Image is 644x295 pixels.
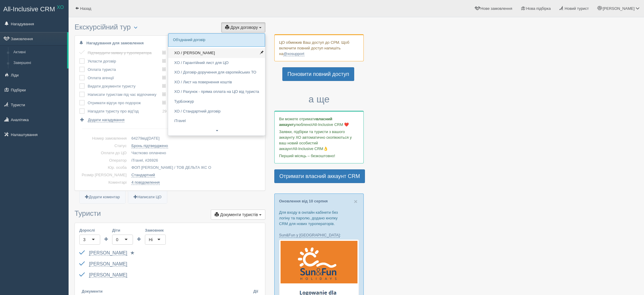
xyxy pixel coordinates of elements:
[145,227,166,233] label: Замовник
[282,67,354,81] a: Поновити повний доступ
[147,136,160,141] span: [DATE]
[279,153,359,159] p: Перший місяць – безкоштовно!
[220,212,258,217] span: Документи туристів
[88,99,162,107] td: Отримати відгук про подорож
[354,198,357,205] span: ×
[79,164,129,171] td: Юр. особа
[168,77,265,87] a: XO / Лист на повернення коштів
[88,82,162,90] td: Видати документи туристу
[168,107,265,116] a: ХО / Стандартний договір
[88,118,125,122] span: Додати нагадування
[79,157,129,164] td: Оператор
[526,6,551,11] span: Нова підбірка
[57,5,64,10] sup: XO
[168,58,265,68] a: XO / Гарантійний лист для ЦО
[88,107,162,115] td: Нагадати туристу про від'їзд
[11,47,67,58] a: Активні
[221,22,265,32] button: Друк договору
[131,143,168,148] a: Бронь підтверджено
[279,210,359,227] p: Для входу в онлайн кабінети без логіну та паролю, додано кнопку CRM для нових туроператорів.
[89,261,127,267] a: [PERSON_NAME]
[603,6,634,11] span: [PERSON_NAME]
[88,49,162,57] td: Підтвердити заявку у туроператора
[86,41,144,45] b: Нагадування для замовлення
[149,237,153,243] div: Ні
[11,58,67,68] a: Завершені
[129,149,261,157] td: Частково оплачено
[89,272,127,278] a: [PERSON_NAME]
[75,23,265,32] h3: Екскурсійний тур
[293,146,328,151] span: All-Inclusive CRM👌
[354,198,357,205] button: Close
[274,94,364,104] h3: а ще
[83,237,86,243] div: 3
[283,51,304,56] a: @xosupport
[565,6,589,11] span: Новий турист
[79,149,129,157] td: Оплати до ЦО
[79,142,129,150] td: Статус
[80,6,91,11] span: Назад
[3,5,55,13] span: All-Inclusive CRM
[131,173,155,177] a: Стандартний
[116,237,118,243] div: 0
[168,97,265,107] a: ТурБонжур
[129,164,261,171] td: ФОП [PERSON_NAME] / ТОВ ДЕЛЬТА ІКС О
[274,169,365,183] a: Отримати власний аккаунт CRM
[168,33,265,47] div: Об'єднаний договір
[88,90,162,99] td: Написати туристам під час відпочинку
[131,180,160,185] a: 4 повідомлення
[230,25,258,30] span: Друк договору
[79,171,129,179] td: Розмір [PERSON_NAME]
[79,227,100,233] label: Дорослі
[162,109,180,113] a: 29 серпня
[279,232,359,238] p: :
[274,34,364,61] div: ЦО обмежив Ваш доступ до СРМ. Щоб включити повний доступ напишіть на
[75,210,265,220] h3: Туристи
[279,199,328,203] a: Оновлення від 10 серпня
[481,6,512,11] span: Нове замовлення
[89,250,127,256] a: [PERSON_NAME]
[279,129,359,152] p: Заявки, підбірки та туристи з вашого аккаунту ХО автоматично скопіюються у ваш новий особистий ак...
[129,135,261,142] td: від
[168,48,265,58] a: XO / [PERSON_NAME]
[79,179,129,186] td: Коментарі
[168,116,265,126] a: iTravel
[0,0,68,17] a: All-Inclusive CRM XO
[147,158,158,163] span: 26926
[88,65,162,74] td: Оплата туриста
[312,122,349,127] span: All-Inclusive CRM ❤️
[128,191,167,203] a: Написати ЦО
[88,57,162,65] td: Укласти договір
[168,68,265,77] a: XO / Договір-доручення для європейських ТО
[88,74,162,82] td: Оплата агенції
[79,135,129,142] td: Номер замовлення
[79,117,124,123] a: Додати нагадування
[279,233,340,238] a: Sun&Fun у [GEOGRAPHIC_DATA]
[131,136,142,141] span: 64279
[168,87,265,97] a: XO / Рахунок - пряма оплата на ЦО від туриста
[112,227,133,233] label: Діти
[279,117,332,127] b: власний аккаунт
[80,191,125,203] a: Додати коментар
[129,157,261,164] td: iTravel, #
[211,210,265,220] button: Документи туристів
[279,116,359,127] p: Ви можете отримати улюбленої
